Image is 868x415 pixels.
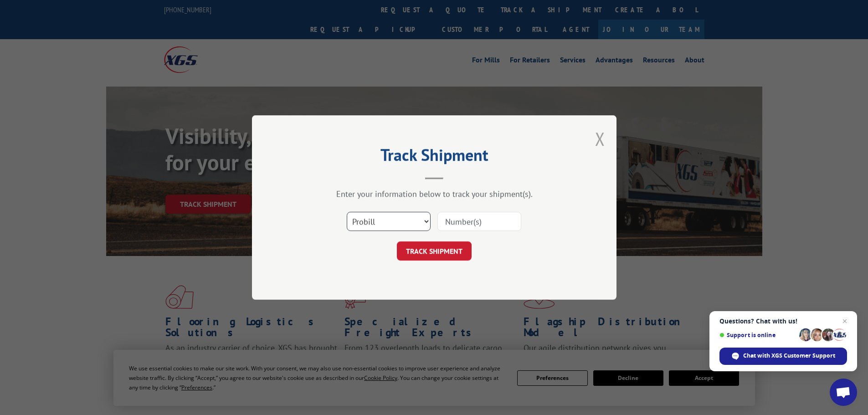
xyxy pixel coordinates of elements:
[719,332,796,338] span: Support is online
[298,189,571,199] div: Enter your information below to track your shipment(s).
[298,149,571,166] h2: Track Shipment
[719,318,847,325] span: Questions? Chat with us!
[595,127,605,151] button: Close modal
[719,348,847,365] div: Chat with XGS Customer Support
[743,352,835,360] span: Chat with XGS Customer Support
[437,212,521,231] input: Number(s)
[839,316,850,327] span: Close chat
[397,241,472,261] button: TRACK SHIPMENT
[830,379,857,406] div: Open chat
